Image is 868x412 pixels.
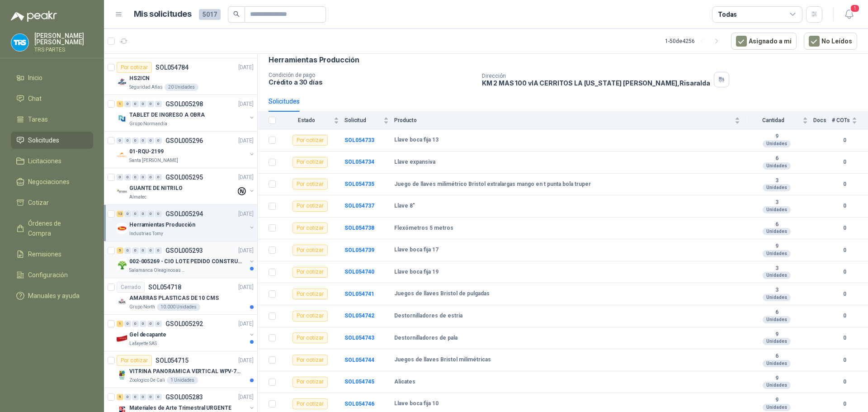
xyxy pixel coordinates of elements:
div: 0 [147,211,154,217]
p: GSOL005295 [165,174,203,180]
p: Seguridad Atlas [129,84,163,91]
a: Por cotizarSOL054784[DATE] Company LogoHS2ICNSeguridad Atlas20 Unidades [104,58,257,95]
b: Destornilladores de estría [394,313,462,320]
p: Industrias Tomy [129,230,163,237]
p: [DATE] [238,246,254,255]
p: GSOL005283 [165,394,203,400]
b: 6 [745,309,808,316]
span: Chat [28,94,42,104]
div: 0 [124,211,131,217]
span: Estado [281,117,332,123]
p: GUANTE DE NITRILO [129,184,183,193]
a: 0 0 0 0 0 0 GSOL005296[DATE] Company Logo01-RQU-2199Santa [PERSON_NAME] [117,135,255,164]
p: [DATE] [238,283,254,292]
a: Inicio [11,69,93,86]
b: 0 [832,202,857,210]
b: Alicates [394,379,415,386]
b: 0 [832,268,857,276]
div: 20 Unidades [165,84,198,91]
a: Licitaciones [11,152,93,170]
div: 0 [132,394,139,400]
div: Unidades [763,228,791,235]
div: 10.000 Unidades [157,303,200,311]
div: 0 [155,394,162,400]
b: Flexómetros 5 metros [394,225,453,232]
div: 0 [140,247,146,254]
div: 0 [132,101,139,107]
div: 0 [140,174,146,180]
span: 1 [850,4,860,13]
b: Llave boca fija 13 [394,137,439,144]
b: 0 [832,334,857,342]
a: Por cotizarSOL054715[DATE] Company LogoVITRINA PANORAMICA VERTICAL WPV-700FAZoologico De Cali1 Un... [104,351,257,388]
span: search [233,11,240,17]
p: VITRINA PANORAMICA VERTICAL WPV-700FA [129,367,242,376]
a: SOL054739 [344,247,374,253]
div: Unidades [763,162,791,170]
a: CerradoSOL054718[DATE] Company LogoAMARRAS PLASTICAS DE 10 CMSGrupo North10.000 Unidades [104,278,257,315]
p: [DATE] [238,137,254,145]
a: 1 0 0 0 0 0 GSOL005298[DATE] Company LogoTABLET DE INGRESO A OBRAGrupo Normandía [117,99,255,128]
b: 0 [832,246,857,255]
p: 01-RQU-2199 [129,147,164,156]
a: SOL054745 [344,379,374,385]
div: Unidades [763,294,791,301]
p: GSOL005294 [165,211,203,217]
p: Herramientas Producción [129,221,195,229]
div: 0 [132,321,139,327]
p: GSOL005296 [165,137,203,144]
p: Grupo North [129,303,155,311]
b: Llave 8" [394,203,415,210]
div: Por cotizar [292,223,328,233]
a: SOL054735 [344,181,374,187]
div: 0 [147,394,154,400]
a: 0 0 0 0 0 0 GSOL005295[DATE] Company LogoGUANTE DE NITRILOAlmatec [117,172,255,201]
span: Manuales y ayuda [28,291,80,301]
p: Santa [PERSON_NAME] [129,157,178,164]
img: Logo peakr [11,11,57,22]
p: KM 2 MAS 100 vIA CERRITOS LA [US_STATE] [PERSON_NAME] , Risaralda [482,79,710,87]
div: 0 [147,321,154,327]
b: 6 [745,353,808,360]
img: Company Logo [117,333,127,344]
a: SOL054733 [344,137,374,143]
img: Company Logo [117,113,127,124]
b: SOL054737 [344,203,374,209]
div: Unidades [763,250,791,257]
span: 5017 [199,9,221,20]
b: 9 [745,397,808,404]
div: Por cotizar [292,377,328,388]
p: [DATE] [238,173,254,182]
div: 0 [155,137,162,144]
div: Por cotizar [292,135,328,146]
div: 0 [124,321,131,327]
div: Cerrado [117,282,145,293]
a: Chat [11,90,93,107]
a: 1 0 0 0 0 0 GSOL005292[DATE] Company LogoGel decapanteLafayette SAS [117,318,255,347]
a: Tareas [11,111,93,128]
p: Almatec [129,194,146,201]
div: 0 [132,211,139,217]
p: 002-005269 - CIO LOTE PEDIDO CONSTRUCCION [129,257,242,266]
a: 5 0 0 0 0 0 GSOL005293[DATE] Company Logo002-005269 - CIO LOTE PEDIDO CONSTRUCCIONSalamanca Oleag... [117,245,255,274]
div: Por cotizar [292,267,328,278]
b: Llave boca fija 10 [394,400,439,407]
div: Por cotizar [292,311,328,322]
p: SOL054718 [148,284,181,290]
a: Solicitudes [11,132,93,149]
p: Herramientas Producción [269,55,359,65]
b: 3 [745,199,808,206]
p: [DATE] [238,393,254,402]
b: Llave boca fija 17 [394,246,439,254]
span: Solicitud [344,117,382,123]
button: No Leídos [804,33,857,50]
p: GSOL005298 [165,101,203,107]
span: Remisiones [28,249,61,259]
p: [DATE] [238,320,254,328]
div: 0 [117,174,123,180]
p: GSOL005293 [165,247,203,254]
b: 3 [745,265,808,272]
span: Órdenes de Compra [28,218,85,238]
